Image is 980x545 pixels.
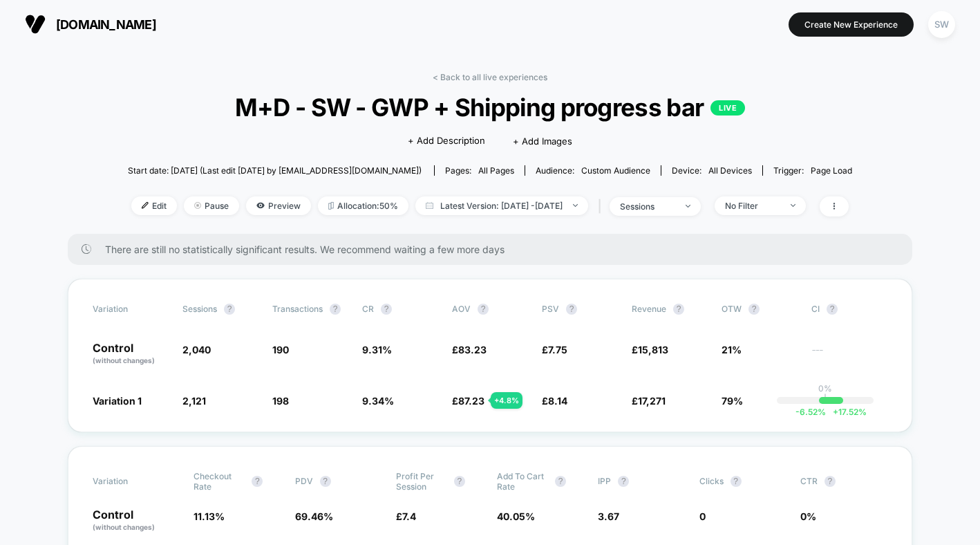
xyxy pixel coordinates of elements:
span: Sessions [182,304,217,314]
span: Edit [131,196,177,215]
span: CTR [800,476,818,486]
span: + Add Description [408,134,485,148]
span: Pause [184,196,239,215]
span: 0 % [800,510,816,522]
span: 2,040 [182,344,211,355]
button: ? [381,304,392,315]
button: ? [478,304,489,315]
span: Profit Per Session [396,471,447,492]
div: No Filter [725,201,780,211]
span: 79% [722,395,743,407]
span: Revenue [632,304,666,314]
button: ? [618,476,629,487]
button: ? [454,476,465,487]
span: £ [396,510,416,522]
span: £ [542,395,567,407]
span: 0 [699,510,706,522]
span: IPP [598,476,611,486]
span: 69.46 % [295,510,333,522]
span: 2,121 [182,395,206,407]
button: [DOMAIN_NAME] [21,13,160,35]
p: Control [93,342,169,366]
button: SW [924,10,959,39]
p: Control [93,509,180,533]
button: ? [824,476,836,487]
button: ? [748,304,760,315]
span: Variation 1 [93,395,142,407]
button: ? [827,304,838,315]
span: Page Load [811,165,852,176]
span: Variation [93,471,169,492]
span: Clicks [699,476,724,486]
div: + 4.8 % [491,392,522,409]
span: 17,271 [638,395,666,407]
span: [DOMAIN_NAME] [56,17,156,32]
span: + Add Images [513,136,572,147]
span: 8.14 [548,395,567,407]
img: edit [142,202,149,209]
p: 0% [818,383,832,394]
span: PDV [295,476,313,486]
img: end [194,202,201,209]
div: Trigger: [773,165,852,176]
img: Visually logo [25,14,46,35]
span: 7.4 [402,510,416,522]
button: ? [731,476,742,487]
div: sessions [620,201,675,212]
button: ? [555,476,566,487]
span: £ [632,395,666,407]
span: CI [811,304,887,315]
span: Latest Version: [DATE] - [DATE] [415,196,588,215]
span: -6.52 % [795,407,826,417]
span: 9.31 % [362,344,392,355]
div: Audience: [536,165,650,176]
span: Transactions [272,304,323,314]
span: AOV [452,304,471,314]
span: 190 [272,344,289,355]
p: | [824,394,827,404]
button: ? [320,476,331,487]
button: ? [673,304,684,315]
span: £ [632,344,668,355]
span: Allocation: 50% [318,196,408,215]
button: ? [224,304,235,315]
span: M+D - SW - GWP + Shipping progress bar [164,93,816,122]
div: SW [928,11,955,38]
p: LIVE [710,100,745,116]
a: < Back to all live experiences [433,72,547,82]
span: 21% [722,344,742,355]
span: Custom Audience [581,165,650,176]
span: PSV [542,304,559,314]
span: CR [362,304,374,314]
button: ? [566,304,577,315]
button: Create New Experience [789,12,914,37]
span: (without changes) [93,523,155,531]
span: 198 [272,395,289,407]
span: 83.23 [458,344,487,355]
div: Pages: [445,165,514,176]
span: Device: [661,165,762,176]
span: 7.75 [548,344,567,355]
span: 15,813 [638,344,668,355]
span: 17.52 % [826,407,867,417]
button: ? [252,476,263,487]
span: all devices [708,165,752,176]
span: £ [542,344,567,355]
span: Preview [246,196,311,215]
span: | [595,196,610,216]
span: + [833,407,838,417]
span: 11.13 % [194,510,225,522]
img: end [686,205,690,207]
span: £ [452,395,484,407]
span: Add To Cart Rate [497,471,548,492]
span: --- [811,346,887,366]
img: rebalance [328,202,334,210]
span: Start date: [DATE] (Last edit [DATE] by [EMAIL_ADDRESS][DOMAIN_NAME]) [128,165,422,176]
span: 9.34 % [362,395,394,407]
span: 87.23 [458,395,484,407]
span: Variation [93,304,169,315]
img: end [791,204,795,207]
img: end [573,204,578,207]
span: 3.67 [598,510,619,522]
span: Checkout Rate [194,471,245,492]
